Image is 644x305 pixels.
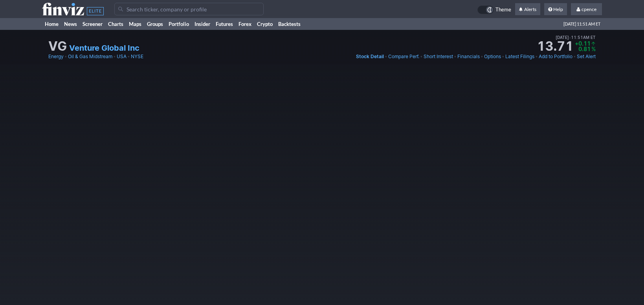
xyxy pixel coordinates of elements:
a: Venture Global Inc [69,42,139,53]
a: Home [42,18,61,30]
span: • [481,53,483,61]
a: Portfolio [166,18,192,30]
a: Crypto [254,18,275,30]
span: • [420,53,423,61]
span: % [591,46,596,52]
a: Groups [144,18,166,30]
a: Forex [236,18,254,30]
span: • [385,53,387,61]
a: Stock Detail [356,53,384,61]
a: Help [544,3,567,16]
a: Screener [80,18,105,30]
a: Financials [457,53,480,61]
span: • [502,53,505,61]
a: Compare Perf. [388,53,419,61]
a: News [61,18,80,30]
a: Options [484,53,501,61]
a: Backtests [275,18,303,30]
span: Compare Perf. [388,53,419,59]
a: Add to Portfolio [539,53,572,61]
a: NYSE [131,53,143,61]
a: Theme [477,6,511,14]
span: cpence [582,6,596,12]
a: USA [117,53,127,61]
span: [DATE] 11:51AM ET [556,34,596,41]
a: Futures [213,18,236,30]
a: Set Alert [577,53,596,61]
span: • [573,53,576,61]
span: +0.11 [575,40,591,47]
a: Energy [48,53,64,61]
span: • [64,53,67,61]
a: Maps [126,18,144,30]
a: Charts [105,18,126,30]
a: Short Interest [424,53,453,61]
a: Oil & Gas Midstream [68,53,112,61]
span: [DATE] 11:51 AM ET [563,18,600,30]
span: • [113,53,116,61]
input: Search [114,3,264,15]
span: Theme [495,6,511,14]
span: Latest Filings [505,53,534,59]
h1: VG [48,40,67,53]
a: Latest Filings [505,53,534,61]
span: 0.81 [578,46,591,52]
strong: 13.71 [537,40,573,53]
span: • [569,34,571,41]
span: • [127,53,130,61]
a: Alerts [515,3,540,16]
span: • [535,53,538,61]
span: Stock Detail [356,53,384,59]
a: cpence [571,3,602,16]
a: Insider [192,18,213,30]
span: • [454,53,457,61]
